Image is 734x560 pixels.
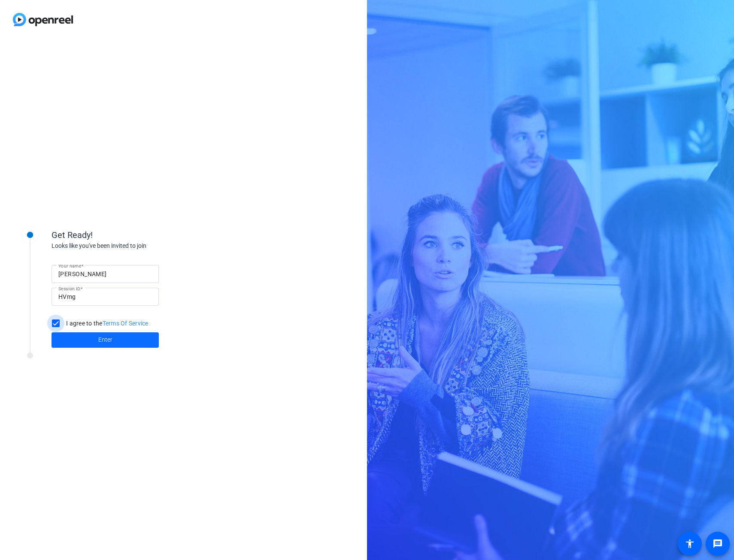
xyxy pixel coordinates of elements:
[98,335,112,344] span: Enter
[58,263,81,268] mat-label: Your name
[52,241,223,250] div: Looks like you've been invited to join
[103,320,149,327] a: Terms Of Service
[58,286,80,291] mat-label: Session ID
[685,539,695,549] mat-icon: accessibility
[713,539,723,549] mat-icon: message
[52,229,223,241] div: Get Ready!
[52,332,159,348] button: Enter
[64,319,149,328] label: I agree to the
